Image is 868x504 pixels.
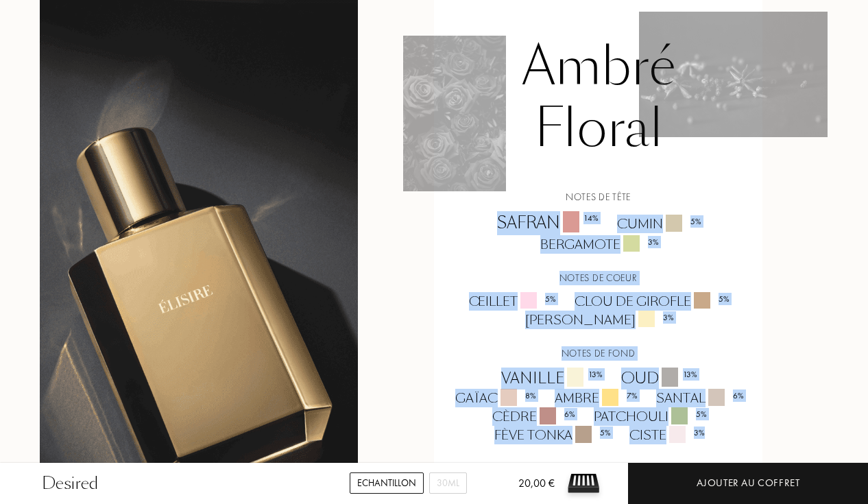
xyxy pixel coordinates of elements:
div: 13 % [683,368,697,381]
div: 3 % [663,311,674,324]
div: Ambre [544,389,646,407]
div: Ciste [619,426,713,444]
div: 7 % [627,389,638,402]
div: 3 % [694,427,705,439]
div: 13 % [588,368,603,381]
div: Ambré Floral [444,29,752,173]
div: 5 % [719,293,730,305]
div: Notes de tête [444,190,752,204]
div: Safran [487,211,607,235]
div: Bergamote [530,235,667,254]
div: Œillet [459,292,564,311]
div: [PERSON_NAME] [515,311,682,329]
div: 6 % [564,408,575,420]
div: Oud [611,368,706,389]
div: 30mL [429,472,467,494]
div: 6 % [733,389,744,402]
div: 14 % [583,212,599,224]
div: Gaïac [445,389,544,407]
div: Ajouter au coffret [697,475,800,491]
div: 20,00 € [496,475,555,504]
img: LXGL6E8S4CLUK_2.png [403,36,506,191]
div: Notes de coeur [444,271,752,285]
div: Fève tonka [484,426,619,444]
div: Clou de girofle [564,292,738,311]
div: Patchouli [583,407,715,426]
div: Echantillon [350,472,424,494]
img: sample box sommelier du parfum [563,463,604,504]
div: Cumin [607,215,710,233]
div: Notes de fond [444,346,752,361]
div: Vanille [491,368,611,389]
div: 5 % [545,293,556,305]
div: 8 % [525,389,536,402]
div: 3 % [648,236,659,248]
div: 5 % [690,215,701,228]
div: Cèdre [482,407,583,426]
div: 5 % [696,408,707,420]
div: 5 % [600,427,611,439]
img: LXGL6E8S4CLUK_1.png [639,12,828,136]
div: Desired [42,471,99,496]
div: Santal [646,389,752,407]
